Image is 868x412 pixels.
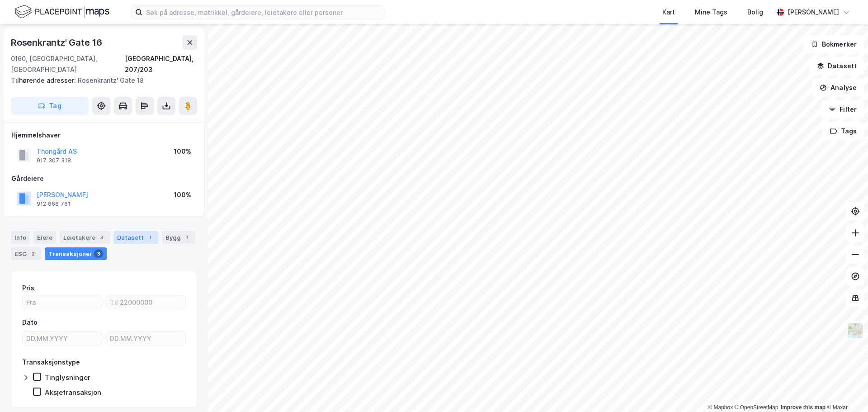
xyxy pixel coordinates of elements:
button: Tags [822,122,864,140]
div: 3 [94,249,103,258]
div: Kontrollprogram for chat [823,369,868,412]
div: 100% [174,146,191,157]
input: Til 22000000 [106,295,185,309]
img: logo.f888ab2527a4732fd821a326f86c7f29.svg [14,4,109,20]
div: Tinglysninger [45,373,90,382]
div: Transaksjonstype [22,357,80,368]
div: 1 [146,233,155,242]
div: Transaksjoner [45,247,107,260]
div: Info [11,231,30,244]
span: Tilhørende adresser: [11,76,78,84]
div: Rosenkrantz' Gate 16 [11,35,104,50]
div: 2 [28,249,38,258]
div: Eiere [33,231,56,244]
button: Datasett [809,57,864,75]
button: Filter [821,100,864,118]
div: [PERSON_NAME] [788,7,839,18]
div: Hjemmelshaver [11,130,197,141]
div: ESG [11,247,41,260]
iframe: Chat Widget [823,369,868,412]
div: Bygg [162,231,195,244]
div: Kart [662,7,675,18]
div: Gårdeiere [11,173,197,184]
img: Z [847,322,864,339]
input: Søk på adresse, matrikkel, gårdeiere, leietakere eller personer [142,5,384,19]
div: 0160, [GEOGRAPHIC_DATA], [GEOGRAPHIC_DATA] [11,53,125,75]
div: Datasett [113,231,158,244]
div: Rosenkrantz' Gate 18 [11,75,190,86]
div: 917 307 318 [37,157,71,164]
div: [GEOGRAPHIC_DATA], 207/203 [125,53,197,75]
div: Aksjetransaksjon [45,388,101,397]
div: Dato [22,317,38,328]
a: OpenStreetMap [735,404,778,411]
div: Bolig [747,7,763,18]
div: 912 868 761 [37,200,71,208]
div: 100% [174,189,191,200]
div: 3 [97,233,106,242]
div: Mine Tags [695,7,727,18]
button: Tag [11,97,89,115]
div: Leietakere [60,231,110,244]
a: Mapbox [708,404,733,411]
div: Pris [22,283,34,294]
div: 1 [183,233,192,242]
a: Improve this map [781,404,826,411]
input: DD.MM.YYYY [23,331,102,345]
input: Fra [23,295,102,309]
button: Analyse [812,79,864,97]
input: DD.MM.YYYY [106,331,185,345]
button: Bokmerker [803,35,864,53]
